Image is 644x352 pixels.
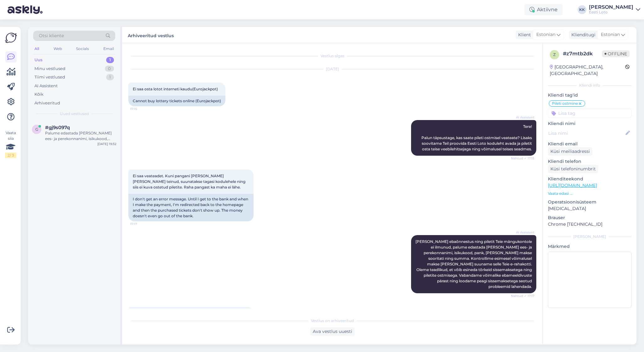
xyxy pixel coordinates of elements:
[130,107,154,111] span: 17:15
[589,5,633,10] div: [PERSON_NAME]
[106,74,114,80] div: 1
[415,239,533,289] span: [PERSON_NAME] ebaõnnestus ning piletit Teie mängukontole ei ilmunud, palume edastada [PERSON_NAME...
[548,158,631,165] p: Kliendi telefon
[97,142,116,146] div: [DATE] 19:32
[548,108,631,118] input: Lisa tag
[548,130,624,137] input: Lisa nimi
[548,199,631,205] p: Operatsioonisüsteem
[35,127,38,132] span: g
[548,141,631,147] p: Kliendi email
[34,91,44,98] div: Kõik
[128,53,536,59] div: Vestlus algas
[128,96,225,106] div: Cannot buy lottery tickets online (Eurojackpot)
[421,124,533,151] span: Tere! Palun täpsustage, kas saate pileti ostmisel veateate? Lisaks soovitame Teil proovida Eesti ...
[548,165,598,173] div: Küsi telefoninumbrit
[133,173,246,189] span: Ei saa veateadet. Kuni pangani [PERSON_NAME] [PERSON_NAME] teinud, suunatakse tagasi kodulehele n...
[578,5,586,14] div: KK
[548,205,631,212] p: [MEDICAL_DATA]
[5,130,16,158] div: Vaata siia
[511,115,534,120] span: AI Assistent
[128,31,174,39] label: Arhiveeritud vestlus
[34,83,58,89] div: AI Assistent
[45,125,70,130] span: #gj9s097q
[511,294,534,298] span: Nähtud ✓ 17:17
[589,10,633,15] div: Eesti Loto
[548,234,631,239] div: [PERSON_NAME]
[569,32,595,38] div: Klienditugi
[548,214,631,221] p: Brauser
[5,153,16,158] div: 2 / 3
[601,31,620,38] span: Estonian
[516,32,531,38] div: Klient
[552,102,578,105] span: Pileti ostmine
[589,5,640,15] a: [PERSON_NAME]Eesti Loto
[130,222,154,226] span: 17:17
[548,92,631,98] p: Kliendi tag'id
[34,100,60,106] div: Arhiveeritud
[34,74,65,80] div: Tiimi vestlused
[39,33,64,39] span: Otsi kliente
[524,4,563,15] div: Aktiivne
[133,87,218,91] span: Ei saa osta lotot interneti kaudu(Eurojackpot)
[33,45,40,53] div: All
[52,45,63,53] div: Web
[602,50,630,57] span: Offline
[311,318,354,324] span: Vestlus on arhiveeritud
[548,176,631,182] p: Klienditeekond
[563,50,602,58] div: # z7mtb2dk
[60,111,89,117] span: Uued vestlused
[5,32,17,44] img: Askly Logo
[34,57,43,63] div: Uus
[548,243,631,250] p: Märkmed
[553,52,556,57] span: z
[105,66,114,72] div: 0
[310,327,355,336] div: Ava vestlus uuesti
[102,45,115,53] div: Email
[128,194,254,221] div: I don't get an error message. Until I get to the bank and when I make the payment, I'm redirected...
[536,31,555,38] span: Estonian
[511,230,534,235] span: AI Assistent
[548,191,631,196] p: Vaata edasi ...
[45,130,116,142] div: Palume edastada [PERSON_NAME] ees- ja perekonnanimi, isikukood, pank, [PERSON_NAME] [PERSON_NAME]...
[75,45,90,53] div: Socials
[548,221,631,228] p: Chrome [TECHNICAL_ID]
[34,66,65,72] div: Minu vestlused
[548,83,631,88] div: Kliendi info
[128,66,536,72] div: [DATE]
[511,156,534,161] span: Nähtud ✓ 17:15
[548,147,592,156] div: Küsi meiliaadressi
[106,57,114,63] div: 1
[550,64,625,77] div: [GEOGRAPHIC_DATA], [GEOGRAPHIC_DATA]
[548,120,631,127] p: Kliendi nimi
[548,183,597,188] a: [URL][DOMAIN_NAME]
